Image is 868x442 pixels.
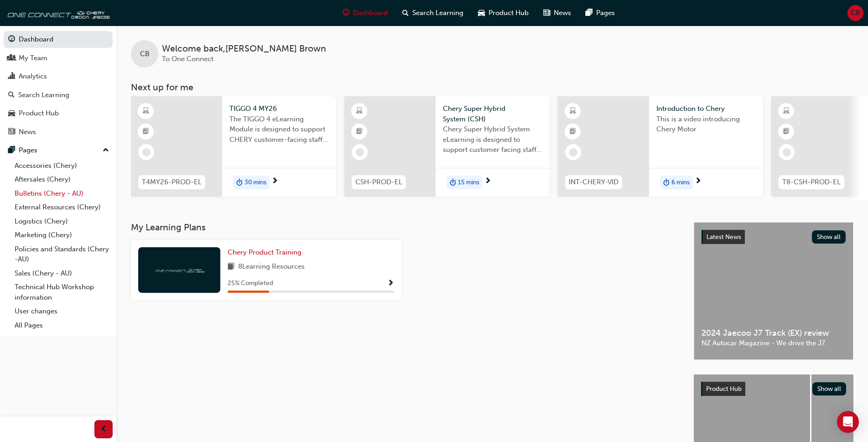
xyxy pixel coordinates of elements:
[570,105,576,117] span: learningResourceType_ELEARNING-icon
[701,382,846,396] a: Product HubShow all
[4,87,113,104] a: Search Learning
[11,280,113,304] a: Technical Hub Workshop information
[103,145,109,156] span: up-icon
[402,7,409,19] span: search-icon
[663,177,670,188] span: duration-icon
[656,104,756,114] span: Introduction to Chery
[142,177,202,187] span: T4MY26-PROD-EL
[11,242,113,266] a: Policies and Standards (Chery -AU)
[489,8,529,18] span: Product Hub
[356,105,363,117] span: learningResourceType_ELEARNING-icon
[484,177,491,186] span: next-icon
[11,159,113,173] a: Accessories (Chery)
[229,104,329,114] span: TIGGO 4 MY26
[694,222,853,360] a: Latest NewsShow all2024 Jaecoo J7 Track (EX) reviewNZ Autocar Magazine - We drive the J7.
[812,382,847,395] button: Show all
[19,53,47,63] div: My Team
[702,328,846,338] span: 2024 Jaecoo J7 Track (EX) review
[154,265,204,274] img: oneconnect
[706,385,742,393] span: Product Hub
[19,71,47,82] div: Analytics
[11,228,113,242] a: Marketing (Chery)
[4,142,113,159] button: Pages
[162,44,326,54] span: Welcome back , [PERSON_NAME] Brown
[837,411,859,433] div: Open Intercom Messenger
[8,54,15,62] span: people-icon
[131,222,679,233] h3: My Learning Plans
[586,7,593,19] span: pages-icon
[343,7,349,19] span: guage-icon
[570,126,576,138] span: booktick-icon
[782,177,841,187] span: T8-CSH-PROD-EL
[707,233,741,241] span: Latest News
[244,177,266,188] span: 30 mins
[412,8,463,18] span: Search Learning
[478,7,485,19] span: car-icon
[387,278,394,289] button: Show Progress
[671,177,690,188] span: 6 mins
[4,105,113,122] a: Product Hub
[443,104,542,124] span: Chery Super Hybrid System (CSH)
[236,177,243,188] span: duration-icon
[387,280,394,288] span: Show Progress
[228,278,273,289] span: 25 % Completed
[19,108,59,119] div: Product Hub
[847,5,863,21] button: CB
[271,177,278,186] span: next-icon
[228,261,234,273] span: book-icon
[8,36,15,44] span: guage-icon
[395,4,471,22] a: search-iconSearch Learning
[554,8,571,18] span: News
[569,177,619,187] span: INT-CHERY-VID
[355,177,402,187] span: CSH-PROD-EL
[11,214,113,229] a: Logistics (Chery)
[11,200,113,214] a: External Resources (Chery)
[229,114,329,145] span: The TIGGO 4 eLearning Module is designed to support CHERY customer-facing staff with the product ...
[702,338,846,348] span: NZ Autocar Magazine - We drive the J7.
[783,126,790,138] span: booktick-icon
[100,424,107,435] span: prev-icon
[4,50,113,67] a: My Team
[228,248,301,256] span: Chery Product Training
[4,29,113,142] button: DashboardMy TeamAnalyticsSearch LearningProduct HubNews
[335,4,395,22] a: guage-iconDashboard
[8,146,15,155] span: pages-icon
[783,148,791,156] span: learningRecordVerb_NONE-icon
[11,304,113,318] a: User changes
[344,96,550,197] a: CSH-PROD-ELChery Super Hybrid System (CSH)Chery Super Hybrid System eLearning is designed to supp...
[131,96,336,197] a: T4MY26-PROD-ELTIGGO 4 MY26The TIGGO 4 eLearning Module is designed to support CHERY customer-faci...
[5,4,109,22] img: oneconnect
[11,266,113,281] a: Sales (Chery - AU)
[19,127,36,137] div: News
[851,8,860,18] span: CB
[162,55,213,63] span: To One Connect
[143,126,149,138] span: booktick-icon
[578,4,622,22] a: pages-iconPages
[443,124,542,155] span: Chery Super Hybrid System eLearning is designed to support customer facing staff with the underst...
[4,31,113,48] a: Dashboard
[558,96,763,197] a: INT-CHERY-VIDIntroduction to CheryThis is a video introducing Chery Motorduration-icon6 mins
[702,230,846,244] a: Latest NewsShow all
[569,148,577,156] span: learningRecordVerb_NONE-icon
[812,230,846,244] button: Show all
[8,73,15,81] span: chart-icon
[143,105,149,117] span: learningResourceType_ELEARNING-icon
[536,4,578,22] a: news-iconNews
[596,8,615,18] span: Pages
[238,261,305,273] span: 8 Learning Resources
[4,124,113,140] a: News
[228,247,305,258] a: Chery Product Training
[356,148,364,156] span: learningRecordVerb_NONE-icon
[11,172,113,187] a: Aftersales (Chery)
[8,91,15,99] span: search-icon
[543,7,550,19] span: news-icon
[4,68,113,85] a: Analytics
[116,82,868,93] h3: Next up for me
[142,148,151,156] span: learningRecordVerb_NONE-icon
[458,177,479,188] span: 15 mins
[450,177,456,188] span: duration-icon
[656,114,756,135] span: This is a video introducing Chery Motor
[8,128,15,136] span: news-icon
[356,126,363,138] span: booktick-icon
